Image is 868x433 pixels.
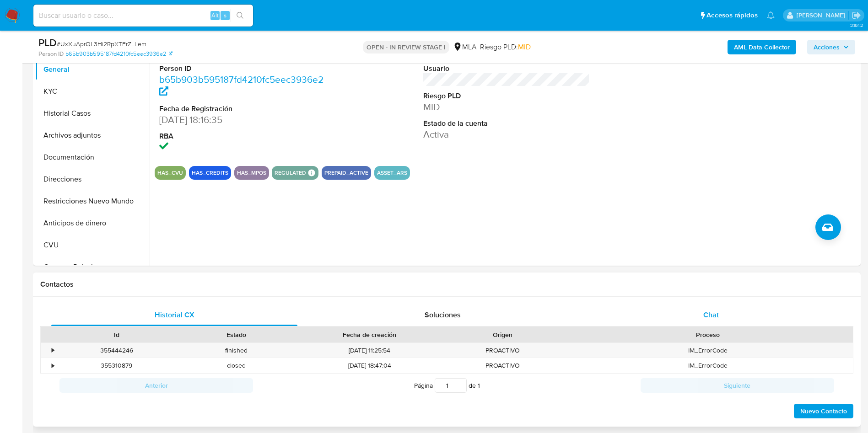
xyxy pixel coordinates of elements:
[734,40,790,54] b: AML Data Collector
[414,378,480,393] span: Página de
[57,39,146,48] span: # UxXuAprQL3Hi2RpXTFrZLLem
[35,59,150,80] button: General
[794,404,853,418] button: Nuevo Contacto
[159,104,326,114] dt: Fecha de Registración
[57,343,177,358] div: 355444246
[297,343,443,358] div: [DATE] 11:25:54
[303,330,437,339] div: Fecha de creación
[480,42,531,52] span: Riesgo PLD:
[563,358,853,373] div: IM_ErrorCode
[807,40,855,54] button: Acciones
[443,343,563,358] div: PROACTIVO
[423,128,590,141] dd: Activa
[800,405,847,417] span: Nuevo Contacto
[35,168,150,190] button: Direcciones
[231,9,249,22] button: search-icon
[728,40,796,54] button: AML Data Collector
[703,310,719,320] span: Chat
[65,50,173,58] a: b65b903b595187fd4210fc5eec3936e2
[852,11,861,20] a: Salir
[35,190,150,212] button: Restricciones Nuevo Mundo
[224,11,226,20] span: s
[478,381,480,390] span: 1
[40,280,853,289] h1: Contactos
[518,42,531,52] span: MID
[52,361,54,370] div: •
[35,124,150,146] button: Archivos adjuntos
[159,64,326,74] dt: Person ID
[797,11,848,20] p: rocio.garcia@mercadolibre.com
[850,21,863,29] span: 3.161.2
[563,343,853,358] div: IM_ErrorCode
[177,358,297,373] div: closed
[767,11,775,19] a: Notificaciones
[423,64,590,74] dt: Usuario
[35,234,150,256] button: CVU
[59,378,253,393] button: Anterior
[57,358,177,373] div: 355310879
[38,35,57,50] b: PLD
[183,330,290,339] div: Estado
[706,11,758,20] span: Accesos rápidos
[159,113,326,126] dd: [DATE] 18:16:35
[425,310,461,320] span: Soluciones
[641,378,834,393] button: Siguiente
[33,10,253,21] input: Buscar usuario o caso...
[423,91,590,101] dt: Riesgo PLD
[569,330,846,339] div: Proceso
[814,40,840,54] span: Acciones
[177,343,297,358] div: finished
[159,73,323,99] a: b65b903b595187fd4210fc5eec3936e2
[363,41,449,53] p: OPEN - IN REVIEW STAGE I
[449,330,556,339] div: Origen
[35,256,150,278] button: Cruces y Relaciones
[423,101,590,113] dd: MID
[443,358,563,373] div: PROACTIVO
[35,80,150,102] button: KYC
[35,146,150,168] button: Documentación
[52,346,54,355] div: •
[423,118,590,128] dt: Estado de la cuenta
[155,310,194,320] span: Historial CX
[453,42,476,52] div: MLA
[211,11,219,20] span: Alt
[38,50,64,58] b: Person ID
[159,131,326,141] dt: RBA
[35,212,150,234] button: Anticipos de dinero
[35,102,150,124] button: Historial Casos
[297,358,443,373] div: [DATE] 18:47:04
[63,330,170,339] div: Id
